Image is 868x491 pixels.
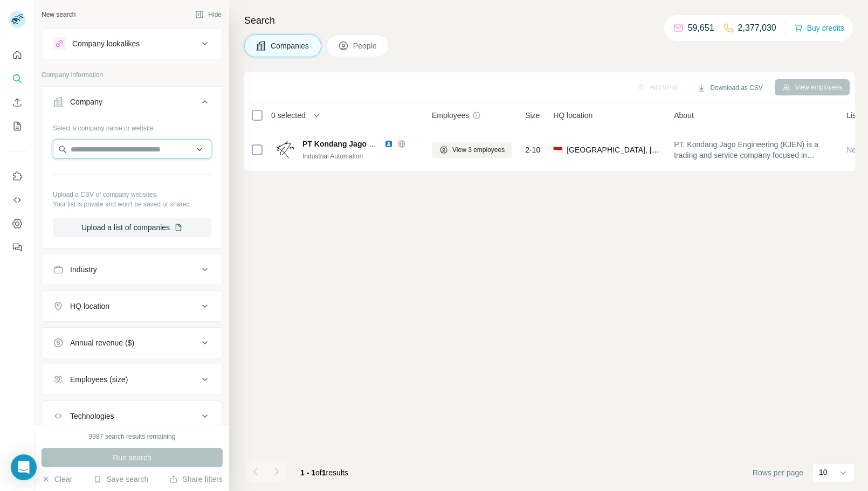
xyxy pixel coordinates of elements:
[738,22,776,34] p: 2,377,030
[690,80,770,96] button: Download as CSV
[315,468,322,477] span: of
[452,145,505,155] span: View 3 employees
[9,167,26,186] button: Use Surfe on LinkedIn
[42,474,72,485] button: Clear
[72,38,140,49] div: Company lookalikes
[53,119,211,133] div: Select a company name or website
[70,301,109,312] div: HQ location
[322,468,326,477] span: 1
[553,144,562,155] span: 🇮🇩
[525,144,540,155] span: 2-10
[688,22,714,34] p: 59,651
[553,110,593,121] span: HQ location
[53,199,211,209] p: Your list is private and won't be saved or shared.
[70,264,97,275] div: Industry
[42,31,222,57] button: Company lookalikes
[674,110,694,121] span: About
[846,110,862,121] span: Lists
[70,96,102,107] div: Company
[244,13,855,28] h4: Search
[42,70,223,80] p: Company information
[9,116,26,136] button: My lists
[169,474,223,485] button: Share filters
[42,10,75,19] div: New search
[53,190,211,199] p: Upload a CSV of company websites.
[11,454,37,480] div: Open Intercom Messenger
[9,93,26,112] button: Enrich CSV
[70,374,128,385] div: Employees (size)
[384,140,393,148] img: LinkedIn logo
[271,110,306,121] span: 0 selected
[302,151,419,161] div: Industrial Automation
[42,89,222,119] button: Company
[432,142,512,158] button: View 3 employees
[42,403,222,429] button: Technologies
[271,40,310,51] span: Companies
[674,139,833,161] span: PT. Kondang Jago Engineering (KJEN) is a trading and service company focused in industrial automa...
[9,190,26,210] button: Use Surfe API
[300,468,348,477] span: results
[432,110,469,121] span: Employees
[93,474,148,485] button: Save search
[525,110,540,121] span: Size
[9,45,26,65] button: Quick start
[42,293,222,319] button: HQ location
[42,330,222,356] button: Annual revenue ($)
[53,218,211,237] button: Upload a list of companies
[753,467,803,478] span: Rows per page
[302,140,435,148] span: PT Kondang Jago Engineering KJEN
[42,366,222,392] button: Employees (size)
[9,214,26,233] button: Dashboard
[277,141,294,158] img: Logo of PT Kondang Jago Engineering KJEN
[9,238,26,257] button: Feedback
[9,69,26,88] button: Search
[353,40,378,51] span: People
[794,20,844,36] button: Buy credits
[42,257,222,282] button: Industry
[819,467,828,478] p: 10
[300,468,315,477] span: 1 - 1
[89,432,176,441] div: 9987 search results remaining
[70,337,134,348] div: Annual revenue ($)
[70,411,114,421] div: Technologies
[188,6,229,23] button: Hide
[567,144,661,155] span: [GEOGRAPHIC_DATA], [GEOGRAPHIC_DATA], [GEOGRAPHIC_DATA]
